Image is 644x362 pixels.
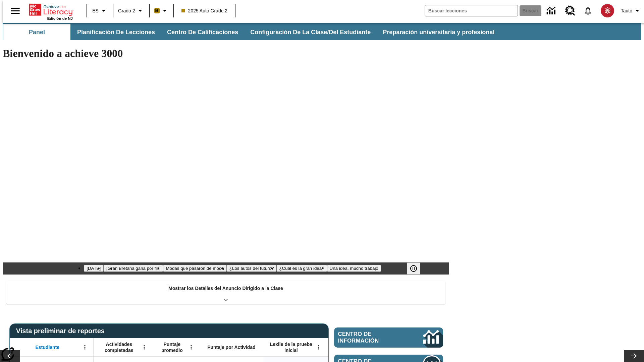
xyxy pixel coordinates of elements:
[597,2,618,19] button: Escoja un nuevo avatar
[80,342,90,352] button: Abrir menú
[207,344,255,350] span: Puntaje por Actividad
[36,344,60,350] span: Estudiante
[227,265,277,272] button: Diapositiva 4 ¿Los autos del futuro?
[186,342,196,352] button: Abrir menú
[168,285,283,292] p: Mostrar los Detalles del Anuncio Dirigido a la Clase
[3,24,500,40] div: Subbarra de navegación
[3,23,641,40] div: Subbarra de navegación
[407,262,420,275] button: Pausar
[139,342,149,352] button: Abrir menú
[425,5,518,16] input: Buscar campo
[97,341,141,353] span: Actividades completadas
[29,2,73,20] div: Portada
[543,2,561,20] a: Centro de información
[3,24,70,40] button: Panel
[84,265,103,272] button: Diapositiva 1 Día del Trabajo
[334,327,443,348] a: Centro de información
[118,7,135,14] span: Grado 2
[115,5,147,17] button: Grado: Grado 2, Elige un grado
[561,2,579,20] a: Centro de recursos, Se abrirá en una pestaña nueva.
[103,265,163,272] button: Diapositiva 2 ¡Gran Bretaña gana por fin!
[276,265,327,272] button: Diapositiva 5 ¿Cuál es la gran idea?
[156,341,188,353] span: Puntaje promedio
[5,1,25,21] button: Abrir el menú lateral
[338,331,401,344] span: Centro de información
[162,24,244,40] button: Centro de calificaciones
[152,5,171,17] button: Boost El color de la clase es anaranjado claro. Cambiar el color de la clase.
[377,24,500,40] button: Preparación universitaria y profesional
[155,6,159,15] span: B
[72,24,160,40] button: Planificación de lecciones
[314,342,324,352] button: Abrir menú
[579,2,597,19] a: Notificaciones
[624,350,644,362] button: Carrusel de lecciones, seguir
[92,7,99,14] span: ES
[621,7,632,14] span: Tauto
[267,341,316,353] span: Lexile de la prueba inicial
[618,5,644,17] button: Perfil/Configuración
[6,281,445,304] div: Mostrar los Detalles del Anuncio Dirigido a la Clase
[16,327,108,335] span: Vista preliminar de reportes
[407,262,427,275] div: Pausar
[327,265,381,272] button: Diapositiva 6 Una idea, mucho trabajo
[181,7,228,14] span: 2025 Auto Grade 2
[89,5,111,17] button: Lenguaje: ES, Selecciona un idioma
[163,265,226,272] button: Diapositiva 3 Modas que pasaron de moda
[29,3,73,16] a: Portada
[3,47,449,60] h1: Bienvenido a achieve 3000
[601,4,614,17] img: avatar image
[245,24,376,40] button: Configuración de la clase/del estudiante
[47,16,73,20] span: Edición de NJ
